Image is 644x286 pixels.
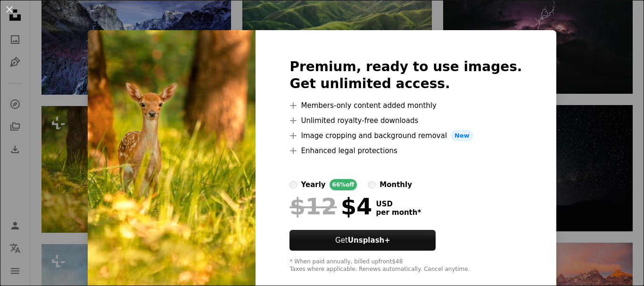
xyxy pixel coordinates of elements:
span: per month * [376,208,421,217]
input: monthly [368,181,376,188]
li: Image cropping and background removal [289,130,522,141]
span: $12 [289,194,337,219]
span: New [451,130,473,141]
button: GetUnsplash+ [289,230,436,251]
input: yearly66%off [289,181,297,188]
div: * When paid annually, billed upfront $48 Taxes where applicable. Renews automatically. Cancel any... [289,258,522,273]
h2: Premium, ready to use images. Get unlimited access. [289,58,522,92]
li: Enhanced legal protections [289,145,522,156]
div: $4 [289,194,372,219]
strong: Unsplash+ [348,236,390,245]
span: USD [376,200,421,208]
div: monthly [380,179,412,190]
li: Members-only content added monthly [289,100,522,111]
li: Unlimited royalty-free downloads [289,115,522,126]
div: yearly [301,179,325,190]
div: 66% off [330,179,357,190]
